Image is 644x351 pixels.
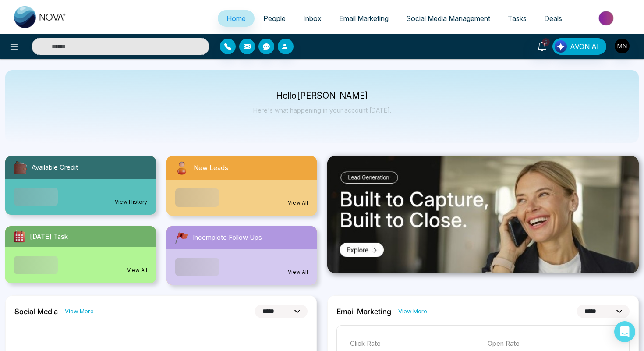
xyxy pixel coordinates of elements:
img: availableCredit.svg [12,160,28,175]
a: View All [288,268,308,276]
span: Inbox [303,14,322,23]
img: Lead Flow [555,40,567,53]
button: AVON AI [552,38,606,55]
img: Market-place.gif [575,8,639,28]
a: Deals [535,10,571,27]
a: View More [65,307,94,316]
img: . [327,156,639,273]
span: Tasks [508,14,527,23]
a: Tasks [499,10,535,27]
span: Available Credit [32,163,78,173]
span: Incomplete Follow Ups [193,233,262,243]
img: followUps.svg [173,230,189,245]
span: AVON AI [570,41,599,52]
span: People [263,14,286,23]
a: View All [288,199,308,207]
a: Social Media Management [397,10,499,27]
p: Open Rate [488,339,616,349]
h2: Email Marketing [336,307,391,316]
h2: Social Media [14,307,58,316]
span: Deals [544,14,562,23]
span: Social Media Management [406,14,490,23]
a: Home [218,10,255,27]
img: User Avatar [615,39,630,53]
p: Click Rate [350,339,479,349]
p: Here's what happening in your account [DATE]. [253,106,391,114]
a: Email Marketing [330,10,397,27]
a: People [255,10,294,27]
span: [DATE] Task [30,232,68,242]
a: View All [127,266,147,274]
span: Email Marketing [339,14,389,23]
a: 2 [531,38,552,53]
a: View More [398,307,427,316]
img: Nova CRM Logo [14,6,67,28]
a: Incomplete Follow UpsView All [161,226,322,285]
span: New Leads [194,163,228,173]
a: Inbox [294,10,330,27]
a: View History [115,198,147,206]
div: Open Intercom Messenger [614,321,635,342]
a: New LeadsView All [161,156,322,216]
span: 2 [542,38,550,46]
img: todayTask.svg [12,230,26,244]
img: newLeads.svg [173,160,190,176]
p: Hello [PERSON_NAME] [253,92,391,99]
span: Home [226,14,246,23]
